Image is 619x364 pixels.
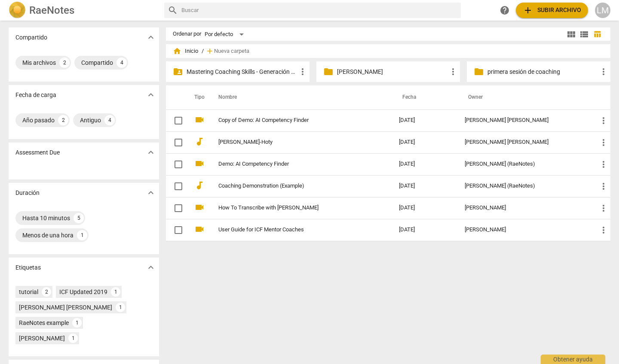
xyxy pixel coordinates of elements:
div: 1 [68,334,78,343]
span: folder [323,67,334,77]
p: Mastering Coaching Skills - Generación 31 [187,67,297,76]
td: [DATE] [392,219,458,241]
span: search [168,5,178,15]
div: 4 [104,115,115,125]
a: Copy of Demo: AI Competency Finder [218,117,368,124]
button: Tabla [591,28,604,41]
span: videocam [194,202,205,212]
span: more_vert [598,225,609,235]
span: more_vert [598,181,609,191]
p: Viviana [337,67,448,76]
div: [PERSON_NAME] (RaeNotes) [465,161,585,167]
div: [PERSON_NAME] (RaeNotes) [465,183,585,189]
div: 1 [72,318,82,328]
a: LogoRaeNotes [9,2,157,19]
p: Fecha de carga [15,91,56,100]
div: Obtener ayuda [541,355,605,364]
div: [PERSON_NAME] [PERSON_NAME] [465,139,585,146]
div: 1 [77,230,87,240]
p: Etiquetas [15,263,41,272]
div: Mis archivos [22,58,56,67]
span: Inicio [173,47,198,55]
div: Menos de una hora [22,231,74,240]
div: 2 [42,287,51,297]
td: [DATE] [392,153,458,175]
button: LM [595,3,610,18]
th: Nombre [208,85,392,109]
h2: RaeNotes [29,4,74,16]
span: more_vert [598,67,609,77]
span: videocam [194,158,205,169]
input: Buscar [181,3,457,17]
button: Subir [516,3,588,18]
div: [PERSON_NAME] [465,227,585,233]
span: Nueva carpeta [214,48,249,55]
div: Antiguo [80,116,101,124]
span: table_chart [593,30,601,38]
div: [PERSON_NAME] [PERSON_NAME] [465,117,585,124]
button: Mostrar más [144,146,157,159]
p: Assessment Due [15,148,60,157]
button: Mostrar más [144,88,157,101]
span: expand_more [146,188,156,198]
span: add [205,47,214,55]
span: view_module [566,29,576,39]
a: User Guide for ICF Mentor Coaches [218,227,368,233]
span: videocam [194,115,205,125]
div: [PERSON_NAME] [465,205,585,211]
span: expand_more [146,262,156,273]
td: [DATE] [392,175,458,197]
div: RaeNotes example [19,318,69,327]
button: Mostrar más [144,261,157,274]
span: more_vert [448,67,458,77]
span: folder_shared [173,67,183,77]
span: add [523,5,533,15]
div: 2 [59,58,70,68]
a: How To Transcribe with [PERSON_NAME] [218,205,368,211]
span: videocam [194,224,205,234]
span: home [173,47,181,55]
span: view_list [579,29,589,39]
div: 5 [74,213,84,223]
span: more_vert [598,115,609,126]
span: Subir archivo [523,5,581,15]
a: Coaching Demonstration (Example) [218,183,368,189]
p: Compartido [15,33,47,42]
th: Owner [458,85,591,109]
div: 4 [116,58,127,68]
span: more_vert [297,67,308,77]
th: Fecha [392,85,458,109]
span: more_vert [598,203,609,213]
div: [PERSON_NAME] [19,334,65,343]
button: Mostrar más [144,186,157,199]
a: [PERSON_NAME]-Hoty [218,139,368,146]
div: ICF Updated 2019 [59,288,107,296]
div: Año pasado [22,116,55,124]
span: audiotrack [194,180,205,191]
button: Cuadrícula [565,28,578,41]
a: Demo: AI Competency Finder [218,161,368,167]
div: Compartido [81,58,113,67]
button: Mostrar más [144,31,157,44]
a: Obtener ayuda [497,3,512,18]
div: [PERSON_NAME] [PERSON_NAME] [19,303,112,312]
th: Tipo [187,85,208,109]
span: expand_more [146,90,156,100]
p: Duración [15,188,40,197]
button: Lista [578,28,591,41]
p: primera sesión de coaching [487,67,598,76]
td: [DATE] [392,131,458,153]
span: expand_more [146,147,156,158]
td: [DATE] [392,197,458,219]
td: [DATE] [392,109,458,131]
div: Por defecto [205,27,247,41]
span: audiotrack [194,136,205,147]
div: Hasta 10 minutos [22,214,70,222]
div: tutorial [19,288,38,296]
div: 1 [111,287,120,297]
div: Ordenar por [173,31,201,37]
span: folder [474,67,484,77]
span: expand_more [146,32,156,42]
span: / [202,48,204,55]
